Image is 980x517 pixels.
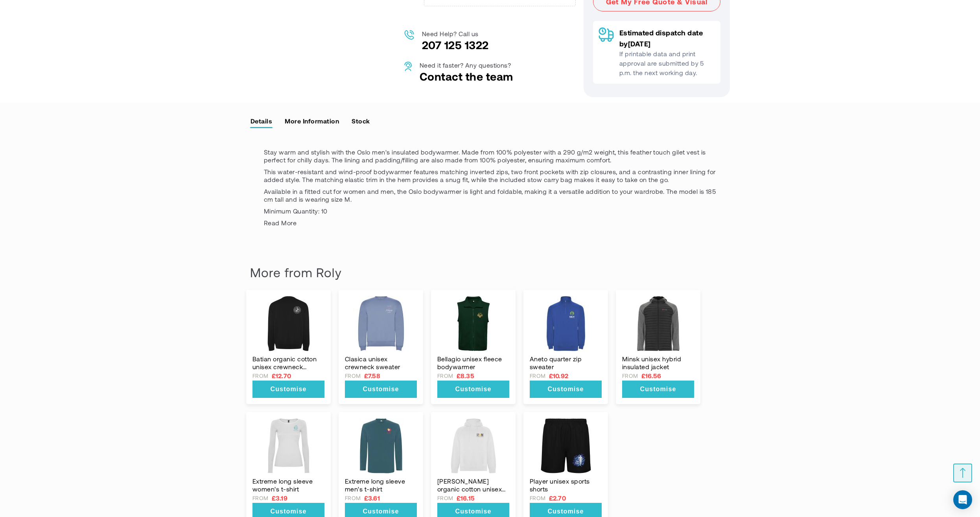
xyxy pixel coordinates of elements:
a: am_brand_more_from_image [252,296,324,351]
span: FROM [530,371,546,381]
p: Estimated dispatch date by [619,27,715,49]
a: am_brand_more_from_image [345,296,417,351]
a: 207 125 1322 [422,38,489,52]
span: FROM [437,371,453,381]
button: Customise [530,381,602,398]
span: FROM [437,493,453,503]
span: £16.15 [457,493,475,503]
span: £10.92 [549,371,568,381]
div: Open Intercom Messenger [953,490,972,509]
span: Customise [640,386,676,392]
span: Customise [548,508,584,515]
p: Minimum Quantity: 10 [264,207,716,215]
button: Customise [622,381,694,398]
a: am_brand_more_from_image [530,418,602,473]
span: FROM [252,493,269,503]
a: [PERSON_NAME] organic cotton unisex hoodie [437,477,509,493]
a: label-additional-title [284,115,339,127]
p: Need it faster? Any questions? [420,61,513,69]
span: Customise [548,386,584,392]
a: Bellagio unisex fleece bodywarmer [437,355,509,371]
a: label-#stock-title [351,115,370,127]
a: Aneto quarter zip sweater [530,355,602,371]
span: £12.70 [272,371,291,381]
span: [DATE] [628,39,651,48]
span: £3.19 [272,493,287,503]
span: FROM [622,371,638,381]
p: Stay warm and stylish with the Oslo men's insulated bodywarmer. Made from 100% polyester with a 2... [264,148,716,164]
span: £7.58 [364,371,380,381]
span: £3.61 [364,493,380,503]
span: FROM [345,493,361,503]
a: am_brand_more_from_image [622,296,694,351]
a: am_brand_more_from_image [437,418,509,473]
span: Read More [264,219,297,226]
span: Customise [455,508,492,515]
p: If printable data and print approval are submitted by 5 p.m. the next working day. [619,49,715,77]
span: Customise [363,508,399,515]
span: £2.70 [549,493,566,503]
span: Customise [271,508,307,515]
a: am_brand_more_from_image [345,418,417,473]
button: Customise [437,381,509,398]
a: Minsk unisex hybrid insulated jacket [622,355,694,371]
a: am_brand_more_from_image [252,418,324,473]
span: FROM [530,493,546,503]
a: Clasica unisex crewneck sweater [345,355,417,371]
span: £8.35 [457,371,474,381]
span: Customise [271,386,307,392]
a: Batian organic cotton unisex crewneck sweater [252,355,324,371]
p: Available in a fitted cut for women and men, the Oslo bodywarmer is light and foldable, making it... [264,188,716,203]
span: Customise [455,386,492,392]
a: Extreme long sleeve women's t-shirt [252,477,324,493]
span: FROM [252,371,269,381]
button: Customise [345,381,417,398]
img: Delivery [599,27,614,42]
button: Customise [252,381,324,398]
span: Customise [363,386,399,392]
a: am_brand_more_from_image [437,296,509,351]
a: Contact the team [420,70,513,83]
img: Contact us image [404,61,412,71]
span: FROM [345,371,361,381]
a: Player unisex sports shorts [530,477,602,493]
p: Need Help? Call us [422,30,489,38]
a: am_brand_more_from_image [530,296,602,351]
img: Call us image [404,30,414,40]
span: £16.56 [641,371,661,381]
strong: More from Roly [250,265,342,280]
a: label-description-title [250,115,273,127]
a: Extreme long sleeve men's t-shirt [345,477,417,493]
p: This water-resistant and wind-proof bodywarmer features matching inverted zips, two front pockets... [264,168,716,184]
